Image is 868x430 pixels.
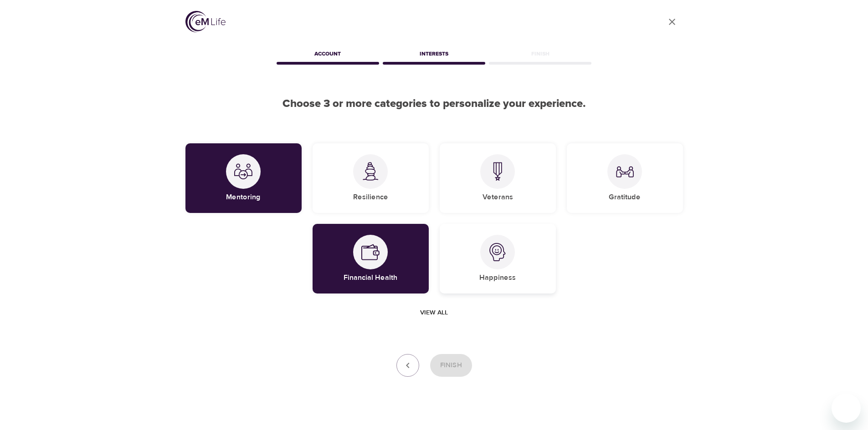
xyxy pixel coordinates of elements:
button: View all [416,304,452,321]
div: GratitudeGratitude [567,143,683,213]
div: HappinessHappiness [440,224,556,293]
h2: Choose 3 or more categories to personalize your experience. [185,97,683,111]
h5: Financial Health [344,273,397,283]
img: Resilience [361,162,380,181]
img: Veterans [488,162,507,181]
h5: Happiness [479,273,516,283]
h5: Mentoring [226,192,261,202]
h5: Resilience [353,192,388,202]
img: Gratitude [616,162,634,181]
h5: Veterans [483,192,513,202]
img: Financial Health [361,243,380,261]
div: MentoringMentoring [185,143,302,213]
h5: Gratitude [609,192,641,202]
img: Happiness [488,243,507,261]
div: ResilienceResilience [313,143,429,213]
img: Mentoring [234,162,252,181]
div: Financial HealthFinancial Health [313,224,429,293]
div: VeteransVeterans [440,143,556,213]
iframe: Button to launch messaging window [832,394,861,423]
img: logo [185,11,226,32]
span: View all [420,307,448,319]
a: close [661,11,683,33]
